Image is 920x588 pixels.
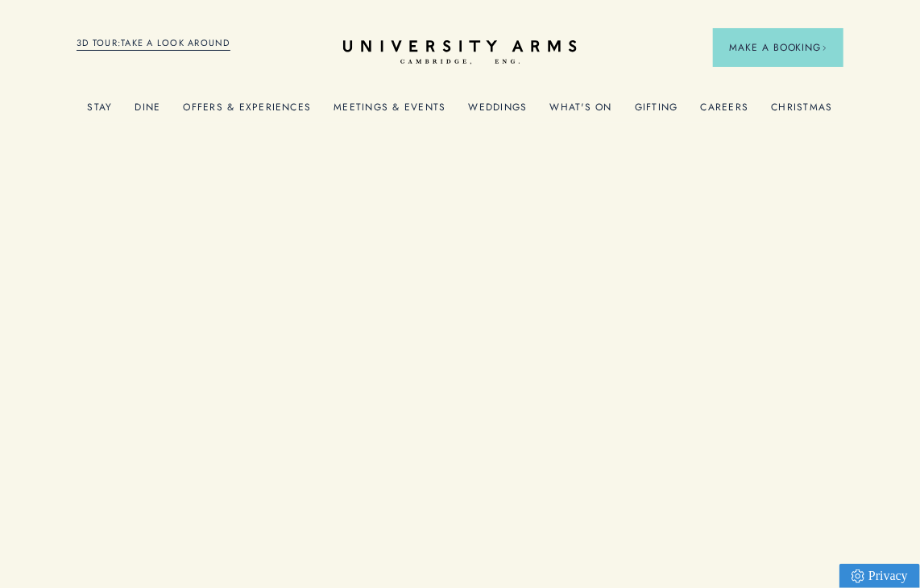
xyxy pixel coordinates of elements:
a: Privacy [839,564,920,588]
a: Dine [135,101,160,122]
a: Stay [87,101,112,122]
a: Weddings [469,101,528,122]
a: 3D TOUR:TAKE A LOOK AROUND [77,36,230,51]
img: Arrow icon [822,45,827,51]
a: Careers [701,101,749,122]
a: What's On [550,101,612,122]
button: Make a BookingArrow icon [713,28,843,67]
img: Privacy [852,569,864,583]
a: Offers & Experiences [183,101,311,122]
a: Gifting [635,101,678,122]
a: Home [343,40,577,65]
span: Make a Booking [729,40,827,55]
a: Christmas [771,101,832,122]
a: Meetings & Events [334,101,445,122]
